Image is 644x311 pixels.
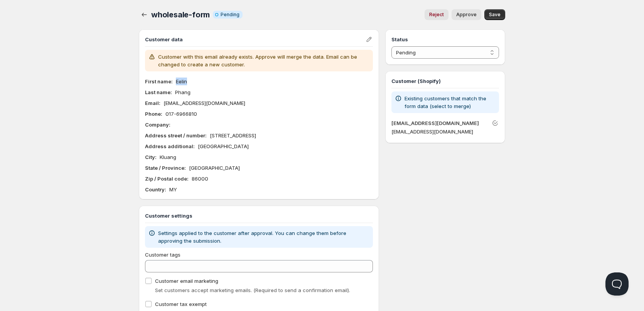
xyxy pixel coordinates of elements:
[145,111,162,117] b: Phone :
[145,132,207,139] b: Address street / number :
[155,287,350,293] span: Set customers accept marketing emails. (Required to send a confirmation email).
[145,35,365,43] h3: Customer data
[145,212,373,220] h3: Customer settings
[160,153,176,161] p: Kluang
[429,12,444,18] span: Reject
[145,89,172,95] b: Last name :
[176,78,187,85] p: Eelin
[158,53,370,68] p: Customer with this email already exists. Approve will merge the data. Email can be changed to cre...
[145,186,166,193] b: Country :
[158,229,370,245] p: Settings applied to the customer after approval. You can change them before approving the submiss...
[155,301,207,307] span: Customer tax exempt
[145,154,157,160] b: City :
[169,186,177,193] p: MY
[145,252,180,258] span: Customer tags
[605,272,629,296] iframe: Help Scout Beacon - Open
[189,164,240,172] p: [GEOGRAPHIC_DATA]
[391,120,479,126] a: [EMAIL_ADDRESS][DOMAIN_NAME]
[405,95,496,110] p: Existing customers that match the form data (select to merge)
[145,78,173,85] b: First name :
[221,12,239,18] span: Pending
[391,35,499,43] h3: Status
[456,12,477,18] span: Approve
[145,100,160,106] b: Email :
[452,9,481,20] button: Approve
[145,176,189,182] b: Zip / Postal code :
[164,99,245,107] p: [EMAIL_ADDRESS][DOMAIN_NAME]
[425,9,448,20] button: Reject
[145,165,186,171] b: State / Province :
[210,132,256,139] p: [STREET_ADDRESS]
[145,122,170,128] b: Company :
[192,175,208,183] p: 86000
[165,110,197,118] p: 017-6966810
[155,278,218,284] span: Customer email marketing
[364,34,374,45] button: Edit
[490,118,501,128] button: Unlink
[175,88,191,96] p: Phang
[145,143,195,149] b: Address additional :
[391,77,499,85] h3: Customer (Shopify)
[489,12,501,18] span: Save
[391,128,499,135] p: [EMAIL_ADDRESS][DOMAIN_NAME]
[151,10,210,19] span: wholesale-form
[484,9,505,20] button: Save
[198,142,249,150] p: [GEOGRAPHIC_DATA]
